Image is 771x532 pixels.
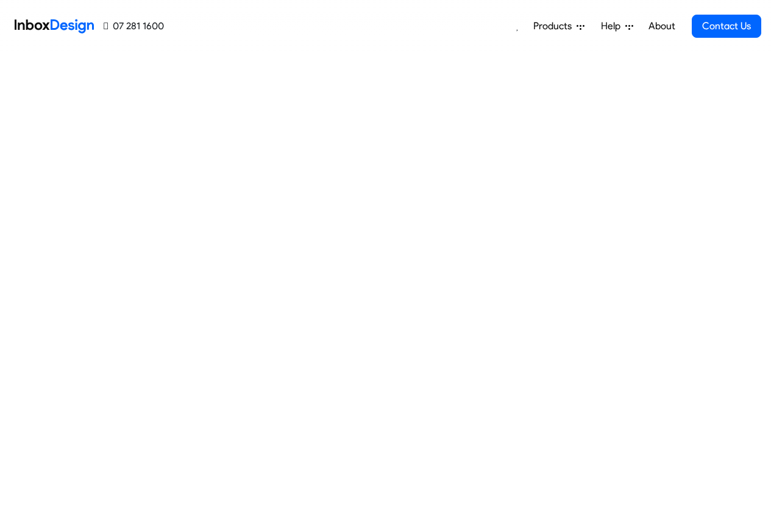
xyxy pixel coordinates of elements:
span: Products [533,19,577,34]
a: Contact Us [692,15,761,38]
a: Help [596,14,638,38]
span: Help [601,19,625,34]
a: 07 281 1600 [104,19,164,34]
a: Products [528,14,589,38]
a: About [645,14,678,38]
